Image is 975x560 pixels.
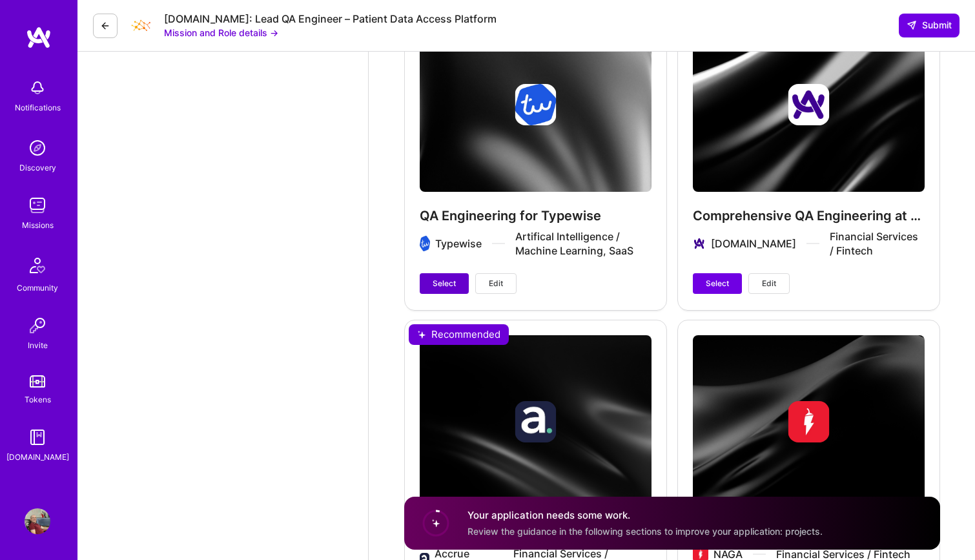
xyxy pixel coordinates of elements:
[907,19,952,32] span: Submit
[489,278,503,289] span: Edit
[467,526,823,537] span: Review the guidance in the following sections to improve your application: projects.
[17,281,58,295] div: Community
[706,278,729,289] span: Select
[25,393,51,406] div: Tokens
[100,21,110,31] i: icon LeftArrowDark
[899,14,960,37] button: Submit
[30,375,45,388] img: tokens
[26,26,52,49] img: logo
[164,26,278,39] button: Mission and Role details →
[433,278,456,289] span: Select
[25,424,50,450] img: guide book
[28,338,48,352] div: Invite
[25,75,50,101] img: bell
[21,508,54,534] a: User Avatar
[748,273,790,294] button: Edit
[22,218,54,232] div: Missions
[19,161,56,174] div: Discovery
[25,192,50,218] img: teamwork
[25,508,50,534] img: User Avatar
[762,278,776,289] span: Edit
[475,273,517,294] button: Edit
[25,313,50,338] img: Invite
[693,273,742,294] button: Select
[128,13,154,39] img: Company Logo
[467,508,823,522] h4: Your application needs some work.
[15,101,61,114] div: Notifications
[907,20,917,30] i: icon SendLight
[6,450,69,464] div: [DOMAIN_NAME]
[25,135,50,161] img: discovery
[164,12,497,26] div: [DOMAIN_NAME]: Lead QA Engineer – Patient Data Access Platform
[22,250,53,281] img: Community
[420,273,469,294] button: Select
